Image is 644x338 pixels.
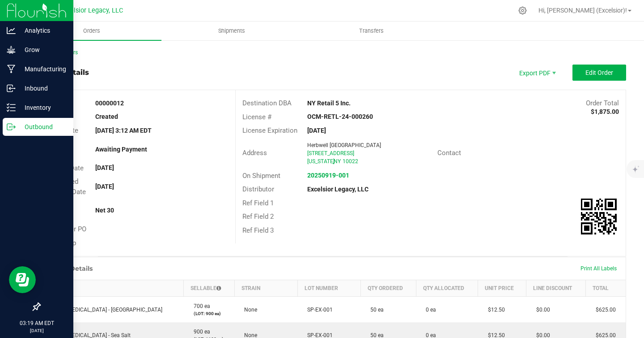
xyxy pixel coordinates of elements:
th: Total [586,280,626,297]
span: Herbwell [GEOGRAPHIC_DATA] [307,142,381,148]
inline-svg: Inventory [7,103,16,112]
button: Edit Order [572,65,626,81]
span: On Shipment [242,172,280,180]
th: Qty Allocated [416,280,478,297]
qrcode: 00000012 [581,199,617,234]
th: Item [40,280,184,297]
a: 20250919-001 [307,172,349,179]
span: NY [334,158,341,165]
span: 0 ea [421,307,436,313]
span: 700 ea [189,303,210,309]
inline-svg: Manufacturing [7,65,16,74]
strong: OCM-RETL-24-000260 [307,113,373,120]
span: Ref Field 1 [242,199,274,207]
span: Hi, [PERSON_NAME] (Excelsior)! [538,7,627,14]
a: Orders [21,22,161,40]
p: Outbound [16,121,69,132]
span: $12.50 [483,307,505,313]
span: Contact [437,149,461,157]
a: Shipments [161,22,301,40]
strong: Excelsior Legacy, LLC [307,186,369,193]
strong: [DATE] [307,127,326,134]
span: 900 ea [189,329,210,335]
span: [STREET_ADDRESS] [307,150,354,156]
strong: [DATE] 3:12 AM EDT [95,127,152,134]
span: Space [MEDICAL_DATA] - [GEOGRAPHIC_DATA] [46,307,162,313]
span: None [240,307,257,313]
th: Qty Ordered [360,280,416,297]
span: Edit Order [585,69,613,76]
span: Print All Labels [580,265,617,272]
p: [DATE] [4,327,69,334]
strong: NY Retail 5 Inc. [307,100,351,107]
th: Line Discount [526,280,586,297]
inline-svg: Analytics [7,26,16,35]
span: SP-EX-001 [303,307,333,313]
span: Distributor [242,185,274,193]
strong: Awaiting Payment [95,146,147,153]
iframe: Resource center [9,266,36,293]
span: Shipments [206,27,257,35]
span: 10022 [343,158,358,165]
p: Inbound [16,83,69,94]
inline-svg: Outbound [7,122,16,131]
p: 03:19 AM EDT [4,319,69,327]
strong: Created [95,113,118,120]
th: Strain [234,280,297,297]
img: Scan me! [581,199,617,234]
span: Ref Field 2 [242,212,274,221]
inline-svg: Inbound [7,84,16,93]
p: Grow [16,44,69,55]
th: Sellable [184,280,235,297]
th: Unit Price [478,280,526,297]
p: (LOT: 900 ea) [189,310,229,317]
span: $625.00 [591,307,616,313]
p: Analytics [16,25,69,36]
inline-svg: Grow [7,45,16,54]
span: Excelsior Legacy, LLC [60,7,123,14]
strong: 00000012 [95,100,124,107]
strong: Net 30 [95,207,114,214]
span: Orders [71,27,112,35]
span: [US_STATE] [307,158,335,165]
p: Manufacturing [16,64,69,74]
strong: $1,875.00 [591,108,619,115]
span: Destination DBA [242,99,292,107]
span: Transfers [347,27,396,35]
span: Address [242,149,267,157]
th: Lot Number [297,280,360,297]
span: License # [242,113,271,121]
p: Inventory [16,102,69,113]
strong: [DATE] [95,183,114,190]
span: Order Total [586,99,619,107]
span: , [333,158,334,165]
strong: [DATE] [95,164,114,171]
span: Ref Field 3 [242,226,274,234]
span: 50 ea [366,307,384,313]
span: $0.00 [532,307,550,313]
div: Manage settings [517,6,528,15]
span: License Expiration [242,126,297,134]
a: Transfers [301,22,441,40]
li: Export PDF [510,65,563,81]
